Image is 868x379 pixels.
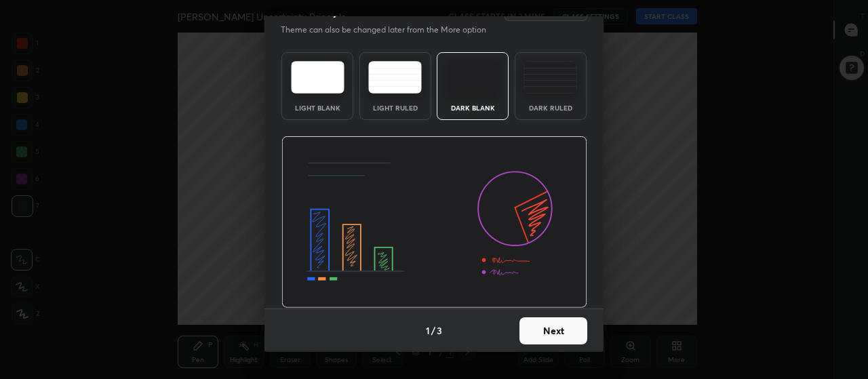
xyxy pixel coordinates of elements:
[281,24,500,36] p: Theme can also be changed later from the More option
[437,323,442,338] h4: 3
[368,61,422,94] img: lightRuledTheme.5fabf969.svg
[519,317,587,344] button: Next
[446,104,500,111] div: Dark Blank
[290,104,344,111] div: Light Blank
[524,61,577,94] img: darkRuledTheme.de295e13.svg
[291,61,344,94] img: lightTheme.e5ed3b09.svg
[431,323,435,338] h4: /
[446,61,500,94] img: darkTheme.f0cc69e5.svg
[524,104,578,111] div: Dark Ruled
[426,323,430,338] h4: 1
[281,136,587,308] img: darkThemeBanner.d06ce4a2.svg
[368,104,422,111] div: Light Ruled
